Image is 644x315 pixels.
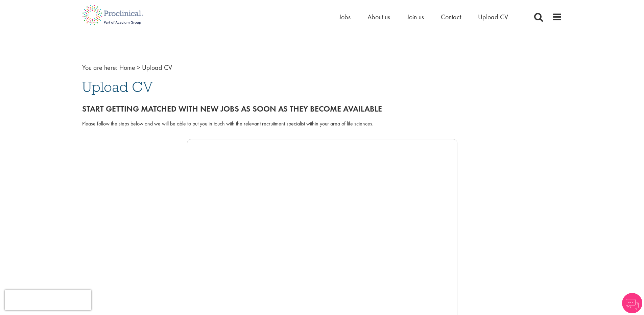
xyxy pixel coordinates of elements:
span: Upload CV [82,78,153,96]
a: Join us [407,13,424,21]
span: You are here: [82,63,118,72]
a: Contact [441,13,461,21]
img: Chatbot [622,293,642,313]
div: Please follow the steps below and we will be able to put you in touch with the relevant recruitme... [82,120,562,128]
h2: Start getting matched with new jobs as soon as they become available [82,104,562,113]
a: About us [367,13,390,21]
a: Jobs [339,13,351,21]
span: > [137,63,140,72]
a: Upload CV [478,13,508,21]
a: breadcrumb link [119,63,135,72]
iframe: reCAPTCHA [5,290,91,310]
span: Upload CV [142,63,172,72]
